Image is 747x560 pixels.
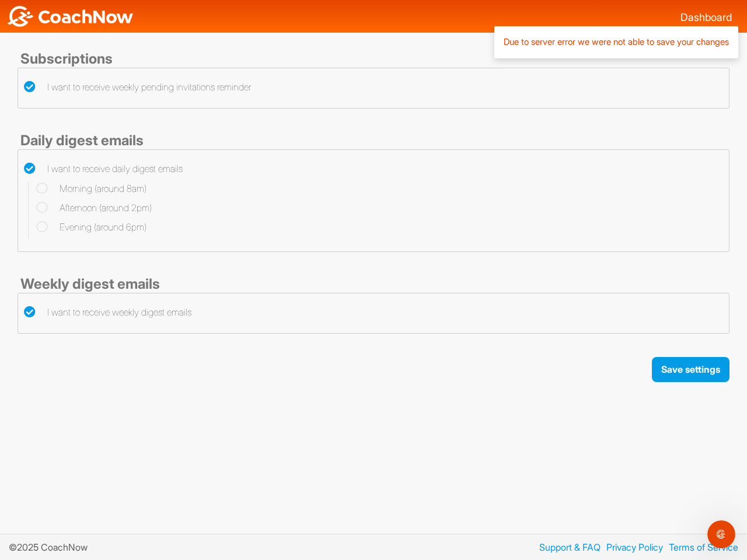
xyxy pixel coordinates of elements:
label: I want to receive weekly pending invitations reminder [24,80,251,94]
div: Daily digest emails [18,132,729,149]
a: Dashboard [680,11,732,23]
label: I want to receive weekly digest emails [24,305,191,319]
label: I want to receive daily digest emails [24,162,183,176]
div: Subscriptions [18,50,729,68]
a: Support & FAQ [533,540,601,554]
label: Morning (around 8am) [36,181,146,195]
label: Afternoon (around 2pm) [36,201,152,215]
div: Due to server error we were not able to save your changes [504,36,729,49]
img: CoachNow [6,6,134,27]
p: © 2025 CoachNow [9,540,96,554]
button: Save settings [652,357,729,382]
label: Evening (around 6pm) [36,220,146,234]
a: Terms of Service [663,540,738,554]
div: Weekly digest emails [18,275,729,293]
a: Privacy Policy [601,540,663,554]
iframe: Intercom live chat [707,520,735,548]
